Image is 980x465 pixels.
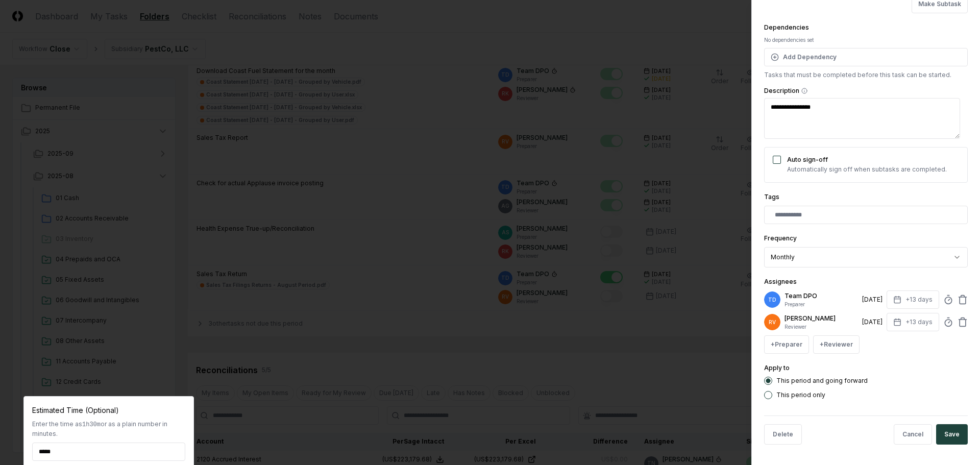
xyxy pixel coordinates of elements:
label: Dependencies [764,23,809,31]
div: No dependencies set [764,36,968,44]
span: TD [768,296,776,304]
p: Reviewer [785,323,858,331]
button: Description [801,88,807,94]
span: RV [769,319,776,326]
div: [DATE] [862,295,883,304]
div: [DATE] [862,317,883,327]
button: Cancel [894,424,932,445]
button: Delete [764,424,802,445]
label: Auto sign-off [787,156,828,163]
label: This period and going forward [776,378,868,384]
div: Estimated Time (Optional) [32,405,185,415]
div: Enter the time as or as a plain number in minutes. [32,420,185,438]
p: [PERSON_NAME] [785,314,858,323]
label: Frequency [764,234,797,242]
button: Add Dependency [764,48,968,66]
button: +13 days [887,313,939,331]
label: Apply to [764,364,790,372]
label: Tags [764,193,779,201]
label: Description [764,88,968,94]
button: Save [936,424,968,445]
button: +13 days [887,290,939,309]
span: 1h30m [82,421,101,428]
p: Team DPO [785,291,858,301]
p: Automatically sign off when subtasks are completed. [787,165,947,174]
button: +Preparer [764,335,809,354]
label: This period only [776,392,825,398]
p: Preparer [785,301,858,308]
button: +Reviewer [813,335,860,354]
p: Tasks that must be completed before this task can be started. [764,70,968,80]
label: Assignees [764,278,797,285]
